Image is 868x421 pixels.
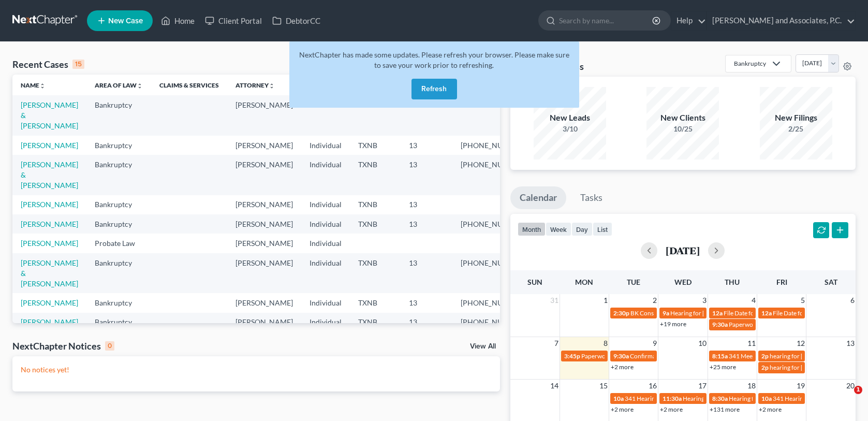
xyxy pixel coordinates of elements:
p: No notices yet! [21,365,492,375]
a: Client Portal [200,11,267,30]
span: File Date for [PERSON_NAME] [773,309,856,317]
i: unfold_more [39,83,46,89]
span: 11:30a [663,395,682,402]
button: day [571,222,593,236]
span: Mon [575,278,593,286]
td: [PERSON_NAME] [227,95,301,135]
td: [PERSON_NAME] [227,195,301,214]
a: [PERSON_NAME] & [PERSON_NAME] [21,100,78,130]
a: [PERSON_NAME] and Associates, P.C. [707,11,855,30]
a: [PERSON_NAME] [21,141,78,150]
span: NextChapter has made some updates. Please refresh your browser. Please make sure to save your wor... [299,50,569,69]
h2: [DATE] [666,245,700,256]
a: DebtorCC [267,11,326,30]
span: 2:30p [613,309,629,317]
span: 11 [746,337,757,350]
span: 341 Hearing for Enviro-Tech Complete Systems & Services, LLC [625,395,793,402]
td: 13 [401,253,452,293]
a: +2 more [611,363,634,371]
td: 13 [401,293,452,312]
td: [PERSON_NAME] [227,253,301,293]
a: Calendar [510,186,566,209]
a: Nameunfold_more [21,81,46,89]
td: Probate Law [86,234,151,253]
span: 12 [796,337,806,350]
span: 12a [712,309,723,317]
span: Hearing for [PERSON_NAME] [683,395,763,402]
span: 2p [761,364,769,371]
span: Hearing for [PERSON_NAME] [729,395,810,402]
td: [PHONE_NUMBER] [452,155,533,195]
span: 5 [800,294,806,307]
a: [PERSON_NAME] & [PERSON_NAME] [21,317,78,347]
td: Individual [301,155,350,195]
td: Individual [301,313,350,353]
a: [PERSON_NAME] & [PERSON_NAME] [21,160,78,190]
span: Paperwork appt for [PERSON_NAME] & [PERSON_NAME] [581,352,739,360]
span: 19 [796,380,806,392]
span: BK Consult for [PERSON_NAME] & [PERSON_NAME] [630,309,775,317]
td: [PERSON_NAME] [227,155,301,195]
td: Bankruptcy [86,313,151,353]
td: Individual [301,253,350,293]
td: Bankruptcy [86,136,151,155]
span: Sat [825,278,837,286]
span: 1 [602,294,609,307]
span: 20 [845,380,856,392]
div: NextChapter Notices [12,340,114,352]
span: 8:30a [712,395,728,402]
td: Bankruptcy [86,293,151,312]
div: 15 [72,60,84,69]
span: Thu [725,278,740,286]
td: 13 [401,155,452,195]
td: [PHONE_NUMBER] [452,253,533,293]
span: 4 [751,294,757,307]
a: [PERSON_NAME] & [PERSON_NAME] [21,258,78,288]
button: month [518,222,546,236]
div: 0 [105,341,114,351]
span: 9 [652,337,658,350]
a: [PERSON_NAME] [21,239,78,248]
td: Bankruptcy [86,155,151,195]
td: [PHONE_NUMBER] [452,313,533,353]
div: Recent Cases [12,58,84,70]
a: Area of Lawunfold_more [95,81,143,89]
i: unfold_more [269,83,275,89]
td: TXNB [350,136,401,155]
div: 3/10 [534,124,606,134]
a: Tasks [571,186,612,209]
a: [PERSON_NAME] [21,298,78,307]
span: Paperwork appt for [PERSON_NAME] [729,321,831,328]
span: 16 [648,380,658,392]
a: View All [470,343,496,350]
td: TXNB [350,313,401,353]
span: 6 [849,294,856,307]
span: 8:15a [712,352,728,360]
a: [PERSON_NAME] [21,200,78,209]
span: Tue [627,278,640,286]
iframe: Intercom live chat [833,386,858,411]
a: +2 more [759,405,782,413]
td: Bankruptcy [86,95,151,135]
a: +131 more [710,405,740,413]
span: 18 [746,380,757,392]
span: Hearing for [PERSON_NAME] [670,309,751,317]
td: Individual [301,293,350,312]
div: New Clients [646,112,719,124]
button: Refresh [411,79,457,99]
td: [PERSON_NAME] [227,214,301,234]
span: Sun [527,278,542,286]
div: 10/25 [646,124,719,134]
span: 2p [761,352,769,360]
span: 15 [598,380,609,392]
td: Individual [301,234,350,253]
td: [PERSON_NAME] [227,293,301,312]
a: Help [671,11,706,30]
td: TXNB [350,195,401,214]
td: 13 [401,136,452,155]
button: list [593,222,612,236]
span: 17 [697,380,708,392]
span: 10a [613,395,624,402]
td: [PHONE_NUMBER] [452,136,533,155]
td: [PERSON_NAME] [227,234,301,253]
